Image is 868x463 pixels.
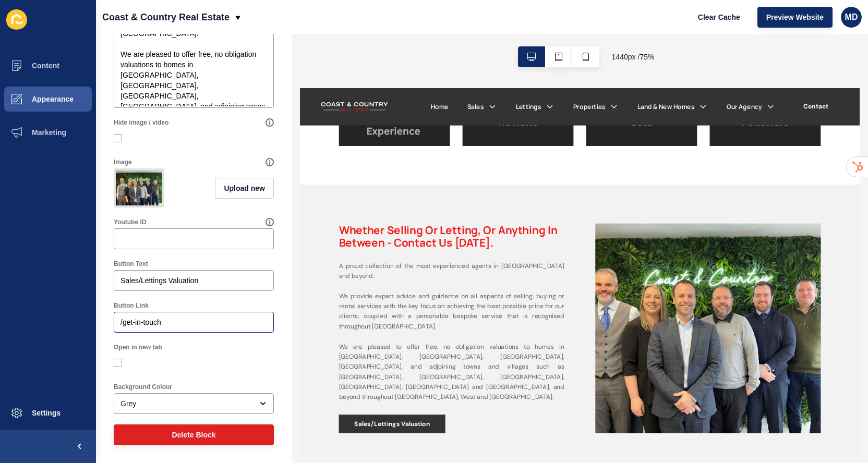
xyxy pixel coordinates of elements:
label: Image [114,158,132,166]
a: Sales [225,19,247,31]
span: 1440 px / 75 % [612,52,655,62]
button: Delete Block [114,424,274,445]
h2: Whether selling or letting, or anything in between - Contact us [DATE]. [52,182,355,215]
span: Upload new [224,183,265,193]
a: Home [176,19,200,31]
label: Button Text [114,260,148,268]
img: Company logo [21,10,125,40]
a: Properties [367,19,410,31]
div: open menu [114,393,274,414]
span: Clear Cache [698,12,740,22]
a: Contact [655,13,730,38]
a: Our Agency [572,19,620,31]
a: Lettings [290,19,324,31]
label: Background Colour [114,383,172,391]
a: Land & New Homes [453,19,529,31]
span: Delete Block [172,430,215,440]
img: 3489bed81c952a7bf174fe8452fcba8d.jpg [116,170,162,205]
button: Upload new [215,178,274,199]
span: Preview Website [766,12,824,22]
label: Youtube ID [114,218,146,226]
p: Coast & Country Real Estate [102,4,230,30]
span: MD [845,12,858,22]
label: Button Link [114,301,149,310]
button: Clear Cache [689,7,749,28]
label: Open in new tab [114,343,162,351]
label: Hide image / video [114,118,168,127]
p: A proud collection of the most experienced agents in [GEOGRAPHIC_DATA] and beyond. We provide exp... [52,232,355,422]
button: Preview Website [757,7,833,28]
